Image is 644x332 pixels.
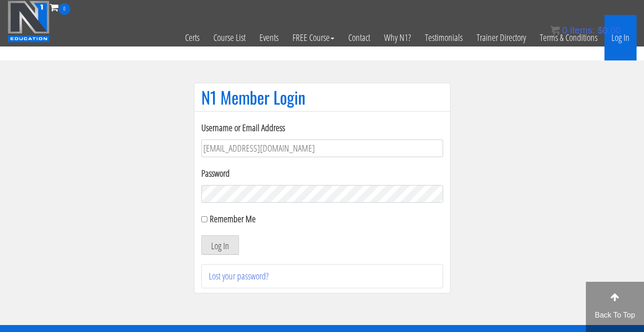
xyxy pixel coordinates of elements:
span: 0 [562,25,567,35]
label: Remember Me [210,212,256,225]
a: Why N1? [377,15,418,60]
a: Terms & Conditions [533,15,604,60]
a: 0 items: $0.00 [551,25,621,35]
a: Events [252,15,285,60]
a: Contact [341,15,377,60]
a: Certs [178,15,206,60]
bdi: 0.00 [598,25,621,35]
span: 0 [59,3,70,15]
a: FREE Course [285,15,341,60]
label: Username or Email Address [201,121,443,135]
a: 0 [50,1,70,13]
a: Log In [604,15,637,60]
span: $ [598,25,603,35]
label: Password [201,166,443,180]
h1: N1 Member Login [201,88,443,106]
img: n1-education [7,0,50,42]
a: Lost your password? [209,270,269,282]
button: Log In [201,235,239,255]
a: Testimonials [418,15,470,60]
img: icon11.png [551,26,560,35]
span: items: [570,25,595,35]
a: Course List [206,15,252,60]
a: Trainer Directory [470,15,533,60]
